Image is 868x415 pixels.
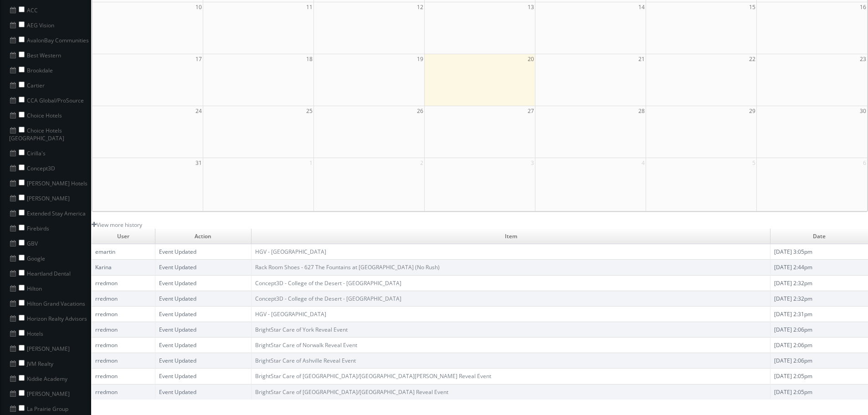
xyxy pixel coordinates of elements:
td: [DATE] 3:05pm [770,244,868,260]
span: 31 [195,158,203,168]
td: [DATE] 2:05pm [770,369,868,384]
td: emartin [92,244,155,260]
td: Action [155,229,252,244]
td: Event Updated [155,260,252,275]
span: 29 [748,106,756,116]
a: BrightStar Care of [GEOGRAPHIC_DATA]/[GEOGRAPHIC_DATA][PERSON_NAME] Reveal Event [255,372,491,380]
span: 3 [530,158,535,168]
td: Event Updated [155,322,252,338]
a: Concept3D - College of the Desert - [GEOGRAPHIC_DATA] [255,295,401,302]
td: rredmon [92,322,155,338]
a: Concept3D - College of the Desert - [GEOGRAPHIC_DATA] [255,279,401,287]
span: 25 [305,106,313,116]
span: 24 [195,106,203,116]
td: rredmon [92,291,155,306]
span: 26 [416,106,424,116]
span: 11 [305,2,313,12]
span: 28 [637,106,646,116]
span: 16 [859,2,867,12]
span: 12 [416,2,424,12]
td: Event Updated [155,384,252,400]
a: HGV - [GEOGRAPHIC_DATA] [255,310,326,318]
span: 14 [637,2,646,12]
td: [DATE] 2:44pm [770,260,868,275]
td: rredmon [92,306,155,322]
td: rredmon [92,384,155,400]
a: BrightStar Care of [GEOGRAPHIC_DATA]/[GEOGRAPHIC_DATA] Reveal Event [255,388,448,396]
span: 23 [859,54,867,64]
span: 18 [305,54,313,64]
span: 6 [862,158,867,168]
span: 10 [195,2,203,12]
td: [DATE] 2:05pm [770,384,868,400]
td: [DATE] 2:32pm [770,291,868,306]
td: rredmon [92,353,155,369]
td: [DATE] 2:06pm [770,338,868,353]
td: rredmon [92,338,155,353]
span: 1 [308,158,313,168]
td: [DATE] 2:06pm [770,322,868,338]
td: [DATE] 2:06pm [770,353,868,369]
td: Event Updated [155,338,252,353]
span: 20 [527,54,535,64]
td: rredmon [92,275,155,291]
td: [DATE] 2:32pm [770,275,868,291]
span: 22 [748,54,756,64]
td: Date [770,229,868,244]
td: rredmon [92,369,155,384]
span: 27 [527,106,535,116]
span: 17 [195,54,203,64]
span: 4 [641,158,646,168]
td: User [92,229,155,244]
a: BrightStar Care of Norwalk Reveal Event [255,341,357,349]
td: [DATE] 2:31pm [770,306,868,322]
td: Event Updated [155,353,252,369]
span: 21 [637,54,646,64]
td: Event Updated [155,244,252,260]
a: BrightStar Care of Ashville Reveal Event [255,357,356,364]
span: 2 [419,158,424,168]
a: BrightStar Care of York Reveal Event [255,326,348,333]
td: Event Updated [155,291,252,306]
a: View more history [92,221,142,229]
span: 13 [527,2,535,12]
td: Event Updated [155,369,252,384]
span: 5 [751,158,756,168]
span: 30 [859,106,867,116]
a: Rack Room Shoes - 627 The Fountains at [GEOGRAPHIC_DATA] (No Rush) [255,263,440,271]
a: HGV - [GEOGRAPHIC_DATA] [255,248,326,256]
td: Item [251,229,770,244]
td: Karina [92,260,155,275]
td: Event Updated [155,275,252,291]
span: 19 [416,54,424,64]
span: 15 [748,2,756,12]
td: Event Updated [155,306,252,322]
